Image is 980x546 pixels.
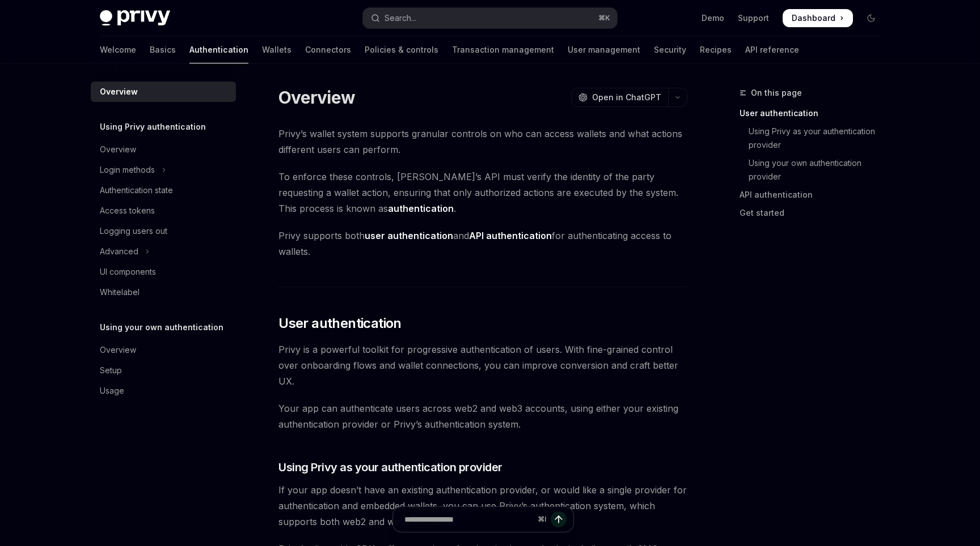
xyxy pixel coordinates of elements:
[740,122,889,154] a: Using Privy as your authentication provider
[278,126,687,157] span: Privy’s wallet system supports granular controls on who can access wallets and what actions diffe...
[568,36,640,63] a: User management
[189,36,248,63] a: Authentication
[100,85,138,99] div: Overview
[100,204,155,217] div: Access tokens
[278,228,687,259] span: Privy supports both and for authenticating access to wallets.
[100,384,124,398] div: Usage
[551,511,567,527] button: Send message
[469,230,552,241] strong: API authentication
[278,459,502,475] span: Using Privy as your authentication provider
[91,340,236,360] a: Overview
[404,507,533,532] input: Ask a question...
[91,282,236,302] a: Whitelabel
[278,482,687,530] span: If your app doesn’t have an existing authentication provider, or would like a single provider for...
[745,36,799,63] a: API reference
[262,36,292,63] a: Wallets
[278,400,687,432] span: Your app can authenticate users across web2 and web3 accounts, using either your existing authent...
[91,201,236,221] a: Access tokens
[91,139,236,160] a: Overview
[654,36,686,63] a: Security
[100,343,136,357] div: Overview
[91,160,236,180] button: Toggle Login methods section
[740,104,889,122] a: User authentication
[365,36,438,63] a: Policies & controls
[91,221,236,241] a: Logging users out
[702,12,724,24] a: Demo
[278,342,687,389] span: Privy is a powerful toolkit for progressive authentication of users. With fine-grained control ov...
[91,82,236,102] a: Overview
[278,87,355,108] h1: Overview
[91,381,236,401] a: Usage
[363,8,617,28] button: Open search
[100,163,155,177] div: Login methods
[100,184,173,197] div: Authentication state
[91,360,236,381] a: Setup
[598,14,610,23] span: ⌘ K
[452,36,554,63] a: Transaction management
[365,230,453,241] strong: user authentication
[100,10,170,26] img: dark logo
[100,120,206,134] h5: Using Privy authentication
[571,88,668,107] button: Open in ChatGPT
[100,364,122,377] div: Setup
[738,12,769,24] a: Support
[150,36,176,63] a: Basics
[100,265,156,279] div: UI components
[278,314,402,332] span: User authentication
[592,92,661,103] span: Open in ChatGPT
[385,11,416,25] div: Search...
[100,245,138,258] div: Advanced
[100,321,223,334] h5: Using your own authentication
[792,12,835,24] span: Dashboard
[740,204,889,222] a: Get started
[91,180,236,201] a: Authentication state
[278,169,687,216] span: To enforce these controls, [PERSON_NAME]’s API must verify the identity of the party requesting a...
[740,154,889,186] a: Using your own authentication provider
[100,36,136,63] a: Welcome
[91,262,236,282] a: UI components
[100,285,140,299] div: Whitelabel
[305,36,351,63] a: Connectors
[100,224,167,238] div: Logging users out
[700,36,732,63] a: Recipes
[751,86,802,100] span: On this page
[783,9,853,27] a: Dashboard
[100,143,136,156] div: Overview
[388,203,454,214] strong: authentication
[862,9,880,27] button: Toggle dark mode
[740,186,889,204] a: API authentication
[91,241,236,262] button: Toggle Advanced section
